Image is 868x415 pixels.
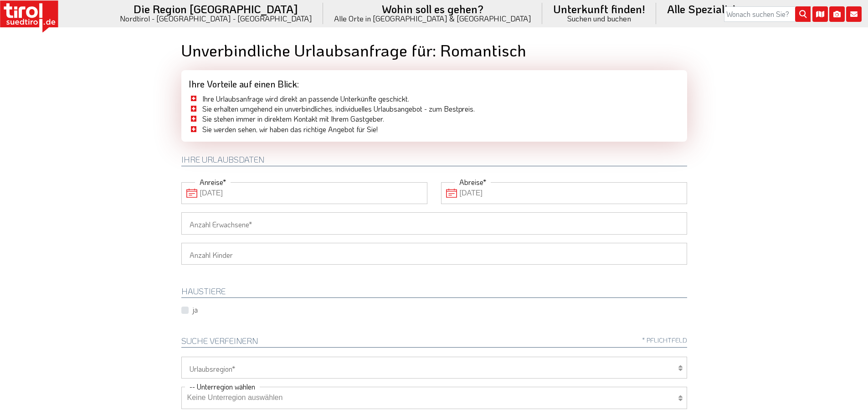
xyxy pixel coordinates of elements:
[189,114,680,124] li: Sie stehen immer in direktem Kontakt mit Ihrem Gastgeber.
[181,287,687,298] h2: HAUSTIERE
[120,15,312,22] small: Nordtirol - [GEOGRAPHIC_DATA] - [GEOGRAPHIC_DATA]
[189,104,680,114] li: Sie erhalten umgehend ein unverbindliches, individuelles Urlaubsangebot - zum Bestpreis.
[189,94,680,104] li: Ihre Urlaubsanfrage wird direkt an passende Unterkünfte geschickt.
[334,15,531,22] small: Alle Orte in [GEOGRAPHIC_DATA] & [GEOGRAPHIC_DATA]
[181,70,687,94] div: Ihre Vorteile auf einen Blick:
[642,337,687,343] span: * Pflichtfeld
[812,6,828,22] i: Karte öffnen
[181,41,687,59] h1: Unverbindliche Urlaubsanfrage für: Romantisch
[192,305,198,315] label: ja
[829,6,845,22] i: Fotogalerie
[181,155,687,166] h2: Ihre Urlaubsdaten
[846,6,862,22] i: Kontakt
[189,124,680,134] li: Sie werden sehen, wir haben das richtige Angebot für Sie!
[181,337,687,348] h2: Suche verfeinern
[724,6,811,22] input: Wonach suchen Sie?
[553,15,645,22] small: Suchen und buchen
